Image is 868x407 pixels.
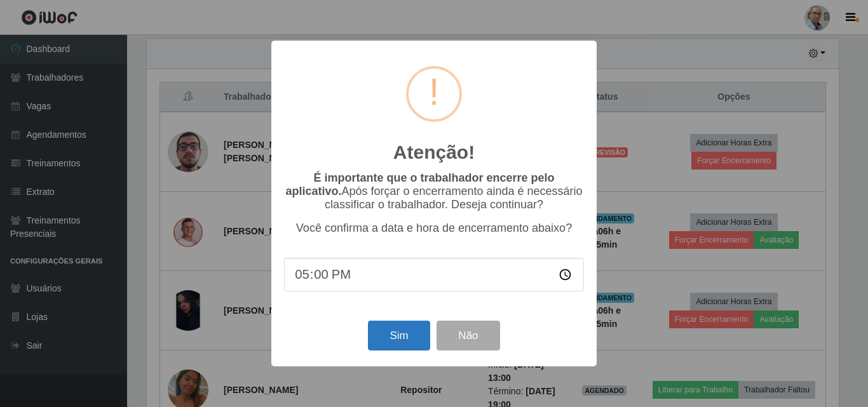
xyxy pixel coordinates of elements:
p: Após forçar o encerramento ainda é necessário classificar o trabalhador. Deseja continuar? [284,171,584,211]
h2: Atenção! [393,141,475,164]
b: É importante que o trabalhador encerre pelo aplicativo. [285,171,554,197]
button: Não [437,321,499,350]
p: Você confirma a data e hora de encerramento abaixo? [284,222,584,235]
button: Sim [368,321,430,350]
